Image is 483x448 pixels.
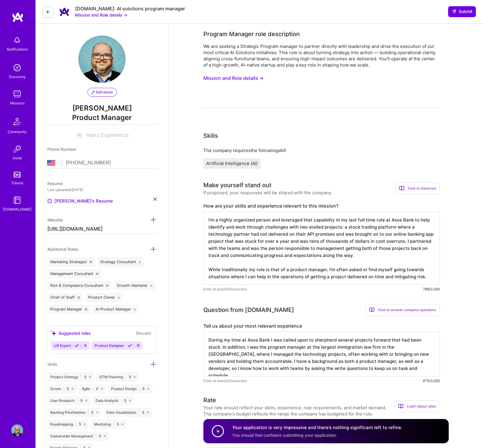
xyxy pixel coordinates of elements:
span: Edit photo [91,90,113,95]
i: icon Close [90,261,92,263]
i: icon Close [134,376,136,378]
i: icon Close [121,423,124,425]
span: | [88,410,89,415]
div: [DOMAIN_NAME]: AI solutions program manager [75,6,185,12]
i: Reject [83,343,87,348]
div: Rate [203,396,216,405]
span: UX Expert [54,343,71,348]
img: Company Logo [59,6,70,18]
div: Your rate should reflect your skills, experience, role requirements, and market demand. The compa... [203,405,394,417]
img: tokens [14,172,21,177]
div: Tokens [11,180,23,186]
span: Resume [47,181,63,186]
div: We are seeking a Strategic Program manager to partner directly with leadership and drive the exec... [203,43,440,68]
div: Chief of Staff [47,293,83,302]
button: Edit photo [87,88,117,97]
span: Additional Roles [47,247,78,252]
div: Community [8,129,27,135]
i: icon Close [101,388,103,390]
i: icon Close [96,411,98,413]
div: Agile 5 [79,384,106,394]
label: How are your skills and experience relevant to this mission? [203,203,440,209]
i: icon Close [106,284,108,287]
div: AI Product Manager [93,305,139,314]
span: Enter at least 20 characters. [203,286,248,292]
i: icon Close [147,411,149,413]
div: Product Design 5 [108,384,152,394]
i: icon BookOpen [399,186,404,191]
span: | [63,386,64,391]
div: Marketing Strategist [47,257,95,267]
img: bell [11,34,23,46]
div: User Research 5 [47,396,90,405]
span: [PERSON_NAME] [47,104,157,113]
img: discovery [11,62,23,74]
div: How to stand out [395,182,440,194]
i: icon Close [147,388,149,390]
span: Phone Number [47,147,76,152]
div: Risk & Compliance Consultant [47,281,111,290]
span: | [75,422,77,427]
a: User Avatar [10,424,25,436]
div: Make yourself stand out [203,181,271,190]
div: Stakeholder Management 5 [47,431,109,441]
div: Management Consultant [47,269,101,279]
i: icon Close [85,400,87,402]
div: Program Manager role description [203,30,300,38]
img: User Avatar [11,424,23,436]
label: Tell us about your most relevant experience [203,323,440,329]
i: icon Close [85,308,87,310]
div: [DOMAIN_NAME] [3,206,32,212]
span: | [139,386,140,391]
div: The company requires the following skill [203,147,440,153]
i: icon LeftArrowDark [46,9,51,14]
i: Accept [74,343,79,348]
div: Product Strategy 5 [47,372,94,382]
button: Submit [448,6,476,17]
button: Mission and Role details → [203,73,264,84]
span: Website [47,217,63,222]
img: teamwork [11,88,23,100]
span: Skills [47,362,57,367]
div: Discovery [9,74,26,80]
input: +1 (000) 000-0000 [66,154,157,172]
span: | [77,398,78,403]
i: icon SendLight [452,9,456,14]
img: logo [12,12,24,22]
div: Data Visualization 5 [103,408,152,417]
img: User Avatar [78,35,126,83]
div: Product Owner [85,293,123,302]
span: | [93,386,94,391]
div: Invite [13,155,22,161]
i: icon Close [104,435,106,437]
span: | [113,422,114,427]
i: icon Close [129,400,131,402]
div: Skills [203,131,218,140]
span: Years Experience [85,132,129,138]
span: | [95,434,97,439]
span: Product Manager [47,113,157,125]
div: GTM Planning 5 [96,372,139,382]
input: http://... [47,224,157,234]
span: Artificial Intelligence (AI) [206,161,258,166]
img: guide book [11,194,23,206]
i: Accept [128,343,132,348]
div: Last uploaded: [DATE] [47,187,157,193]
div: Suggested roles [51,330,91,336]
div: 475/3,000 [423,378,440,384]
img: Resume [47,199,52,203]
i: icon Close [84,423,86,425]
button: Discard [134,330,153,337]
img: Invite [11,143,23,155]
h4: Your application is very impressive and there’s nothing significant left to refine. [232,424,402,431]
div: 788/3,000 [423,286,440,292]
textarea: During my time at Axos Bank I was called upon to sherpherd several projects forward that had been... [203,331,440,376]
span: | [125,375,127,379]
i: icon SuggestedTeams [51,331,56,336]
div: How to answer company questions [365,304,440,316]
div: Scrum 5 [47,384,77,394]
div: Roadmapping 5 [47,420,89,429]
i: icon Close [118,296,120,299]
div: Strategy Consultant [97,257,144,267]
button: Mission and Role details → [75,12,127,18]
